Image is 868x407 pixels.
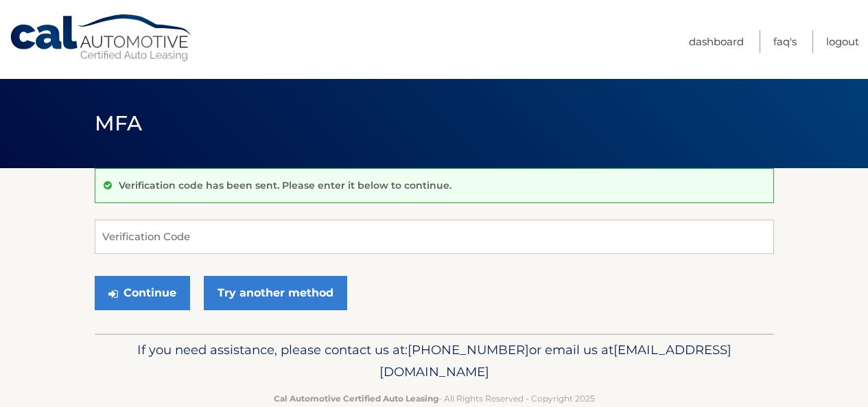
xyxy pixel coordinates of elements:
a: Cal Automotive [9,14,194,62]
span: [PHONE_NUMBER] [408,342,529,358]
span: [EMAIL_ADDRESS][DOMAIN_NAME] [379,342,731,380]
p: If you need assistance, please contact us at: or email us at [104,339,765,383]
a: Logout [826,30,859,53]
p: - All Rights Reserved - Copyright 2025 [104,391,765,406]
input: Verification Code [95,220,774,254]
span: MFA [95,111,143,136]
a: FAQ's [773,30,797,53]
a: Dashboard [689,30,744,53]
p: Verification code has been sent. Please enter it below to continue. [119,179,451,191]
a: Try another method [204,276,347,310]
strong: Cal Automotive Certified Auto Leasing [274,393,438,404]
button: Continue [95,276,190,310]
